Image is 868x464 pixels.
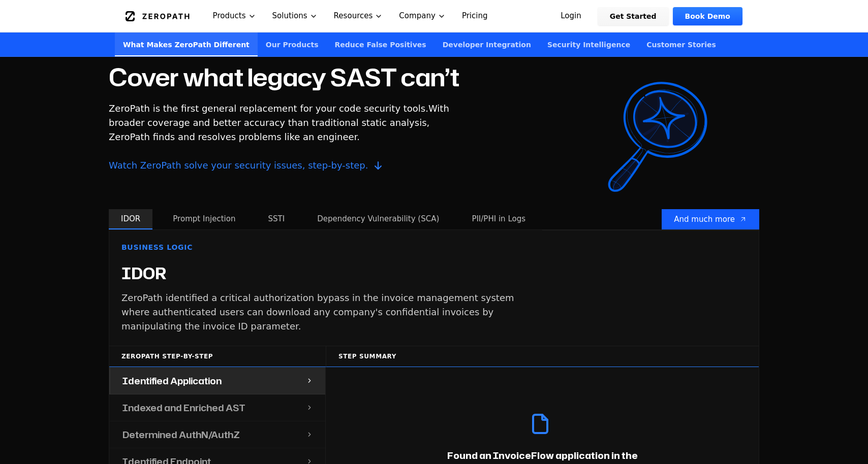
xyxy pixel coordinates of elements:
span: Watch ZeroPath solve your security issues, step-by-step. [109,158,450,173]
p: ZeroPath identified a critical authorization bypass in the invoice management system where authen... [121,291,530,334]
h4: IDOR [121,264,167,283]
a: Security Intelligence [539,32,638,56]
div: Step Summary [326,346,759,367]
a: Get Started [598,7,669,25]
a: Our Products [258,32,327,56]
a: Login [548,7,594,25]
div: ZeroPath Step-by-Step [109,346,326,367]
a: What Makes ZeroPath Different [115,32,258,56]
a: Book Demo [673,7,742,25]
span: Business Logic [121,242,193,252]
a: Reduce False Positives [327,32,435,56]
h4: Determined AuthN/AuthZ [122,427,240,442]
a: Developer Integration [435,32,539,56]
h4: Indexed and Enriched AST [122,401,245,415]
button: Prompt Injection [161,209,247,229]
button: PII/PHI in Logs [459,209,538,229]
button: Indexed and Enriched AST [109,394,325,421]
a: And much more [662,209,759,229]
a: Customer Stories [638,32,724,56]
button: SSTI [256,209,297,229]
button: Identified Application [109,368,325,394]
span: ZeroPath is the first general replacement for your code security tools. [109,103,428,114]
h2: Cover what legacy SAST can’t [109,65,459,89]
p: With broader coverage and better accuracy than traditional static analysis, ZeroPath finds and re... [109,102,450,173]
h4: Identified Application [122,374,222,388]
button: Dependency Vulnerability (SCA) [305,209,451,229]
button: IDOR [109,209,152,229]
button: Determined AuthN/AuthZ [109,421,325,448]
